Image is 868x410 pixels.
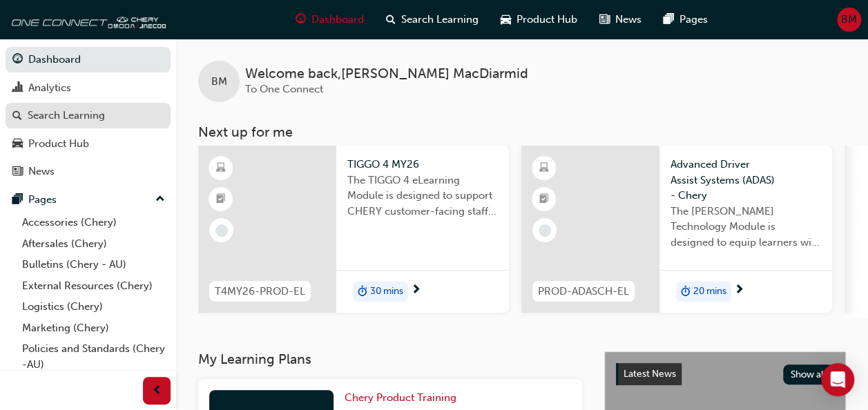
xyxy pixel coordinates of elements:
[6,187,171,213] button: Pages
[624,368,676,380] span: Latest News
[17,233,171,255] a: Aftersales (Chery)
[841,12,857,28] span: BM
[198,351,582,367] h3: My Learning Plans
[837,8,861,32] button: BM
[155,191,165,208] span: up-icon
[6,131,171,157] a: Product Hub
[245,83,323,95] span: To One Connect
[28,192,57,208] div: Pages
[211,74,227,90] span: BM
[539,159,549,177] span: learningResourceType_ELEARNING-icon
[653,6,719,34] a: pages-iconPages
[28,108,105,124] div: Search Learning
[616,363,834,385] a: Latest NewsShow all
[783,364,835,384] button: Show all
[12,194,23,206] span: pages-icon
[17,318,171,339] a: Marketing (Chery)
[12,54,23,66] span: guage-icon
[17,254,171,275] a: Bulletins (Chery - AU)
[28,136,89,152] div: Product Hub
[386,11,396,28] span: search-icon
[284,6,375,34] a: guage-iconDashboard
[671,204,821,251] span: The [PERSON_NAME] Technology Module is designed to equip learners with essential knowledge about ...
[12,138,23,150] span: car-icon
[734,284,744,297] span: next-icon
[215,224,228,237] span: learningRecordVerb_NONE-icon
[6,75,171,101] a: Analytics
[176,124,868,140] h3: Next up for me
[679,12,708,28] span: Pages
[401,12,479,28] span: Search Learning
[599,11,610,28] span: news-icon
[152,382,162,400] span: prev-icon
[17,275,171,297] a: External Resources (Chery)
[12,166,23,178] span: news-icon
[664,11,674,28] span: pages-icon
[347,157,498,173] span: TIGGO 4 MY26
[671,157,821,204] span: Advanced Driver Assist Systems (ADAS) - Chery
[17,212,171,233] a: Accessories (Chery)
[6,159,171,184] a: News
[245,66,528,82] span: Welcome back , [PERSON_NAME] MacDiarmid
[28,80,71,96] div: Analytics
[198,146,509,313] a: T4MY26-PROD-ELTIGGO 4 MY26The TIGGO 4 eLearning Module is designed to support CHERY customer-faci...
[28,164,55,179] div: News
[358,283,367,301] span: duration-icon
[615,12,642,28] span: News
[501,11,511,28] span: car-icon
[6,47,171,72] a: Dashboard
[539,224,551,237] span: learningRecordVerb_NONE-icon
[539,191,549,208] span: booktick-icon
[517,12,577,28] span: Product Hub
[311,12,364,28] span: Dashboard
[17,296,171,318] a: Logistics (Chery)
[521,146,832,313] a: PROD-ADASCH-ELAdvanced Driver Assist Systems (ADAS) - CheryThe [PERSON_NAME] Technology Module is...
[6,103,171,128] a: Search Learning
[375,6,490,34] a: search-iconSearch Learning
[411,284,421,297] span: next-icon
[347,173,498,219] span: The TIGGO 4 eLearning Module is designed to support CHERY customer-facing staff with the product ...
[370,284,403,300] span: 30 mins
[17,338,171,375] a: Policies and Standards (Chery -AU)
[12,110,22,122] span: search-icon
[7,6,166,33] img: oneconnect
[538,284,629,300] span: PROD-ADASCH-EL
[821,363,854,396] div: Open Intercom Messenger
[296,11,306,28] span: guage-icon
[216,159,226,177] span: learningResourceType_ELEARNING-icon
[490,6,588,34] a: car-iconProduct Hub
[345,391,456,404] span: Chery Product Training
[12,82,23,95] span: chart-icon
[215,284,305,300] span: T4MY26-PROD-EL
[216,191,226,208] span: booktick-icon
[588,6,653,34] a: news-iconNews
[345,390,462,406] a: Chery Product Training
[6,44,171,187] button: DashboardAnalyticsSearch LearningProduct HubNews
[681,283,691,301] span: duration-icon
[693,284,726,300] span: 20 mins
